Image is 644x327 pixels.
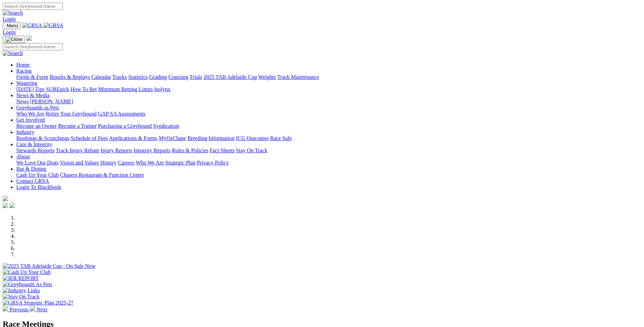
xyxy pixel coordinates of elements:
[3,16,16,22] a: Login
[16,135,69,141] a: Bookings & Scratchings
[3,22,21,29] button: Toggle navigation
[91,74,111,80] a: Calendar
[16,172,59,178] a: Cash Up Your Club
[189,74,202,80] a: Trials
[172,148,208,153] a: Rules & Policies
[3,203,8,208] img: facebook.svg
[5,37,22,42] img: Close
[3,36,25,43] button: Toggle navigation
[109,135,158,141] a: Applications & Forms
[26,35,32,41] img: logo-grsa-white.png
[16,135,641,141] div: Industry
[277,74,319,80] a: Track Maintenance
[60,172,144,178] a: Chasers Restaurant & Function Centre
[168,74,188,80] a: Coursing
[100,148,132,153] a: Injury Reports
[236,148,267,153] a: Stay On Track
[50,74,90,80] a: Results & Replays
[16,148,641,154] div: Care & Integrity
[16,74,641,80] div: Racing
[60,160,99,166] a: Vision and Values
[159,135,186,141] a: MyOzChase
[133,148,170,153] a: Integrity Reports
[3,281,52,288] img: Greyhounds As Pets
[3,294,39,300] img: Stay On Track
[16,117,45,123] a: Get Involved
[16,99,29,104] a: News
[270,135,292,141] a: Race Safe
[43,22,63,29] img: GRSA
[3,288,40,294] img: Industry Links
[3,3,63,10] input: Search
[16,74,48,80] a: Fields & Form
[3,269,51,275] img: Cash Up Your Club
[22,22,42,29] img: GRSA
[203,74,257,80] a: 2025 TAB Adelaide Cup
[16,129,34,135] a: Industry
[187,135,235,141] a: Breeding Information
[30,307,47,312] a: Next
[30,99,73,104] a: [PERSON_NAME]
[58,123,97,129] a: Become a Trainer
[3,10,23,16] img: Search
[16,111,44,117] a: Who We Are
[56,148,99,153] a: Track Injury Rebate
[71,86,97,92] a: How To Bet
[16,178,49,184] a: Contact GRSA
[46,86,69,92] a: SUREpick
[98,123,152,129] a: Purchasing a Greyhound
[16,86,44,92] a: [DATE] Tips
[16,148,54,153] a: Stewards Reports
[3,306,8,311] img: chevron-left-pager-white.svg
[210,148,235,153] a: Fact Sheets
[30,306,35,311] img: chevron-right-pager-white.svg
[16,123,641,129] div: Get Involved
[3,263,96,269] img: 2025 TAB Adelaide Cup - On Sale Now
[3,29,16,35] a: Login
[16,68,32,74] a: Racing
[16,86,641,92] div: Wagering
[16,172,641,178] div: Bar & Dining
[16,154,30,159] a: About
[153,123,179,129] a: Syndication
[16,123,57,129] a: Become an Owner
[3,196,8,201] img: logo-grsa-white.png
[98,111,146,117] a: GAP SA Assessments
[16,141,52,147] a: Care & Integrity
[16,80,37,86] a: Wagering
[165,160,196,166] a: Strategic Plan
[98,86,153,92] a: Minimum Betting Limits
[3,307,30,312] a: Previous
[71,135,108,141] a: Schedule of Fees
[7,23,18,28] span: Menu
[258,74,276,80] a: Weights
[128,74,148,80] a: Statistics
[149,74,167,80] a: Grading
[16,184,61,190] a: Login To Blackbook
[16,105,59,110] a: Greyhounds as Pets
[3,50,23,56] img: Search
[154,86,170,92] a: Isolynx
[100,160,116,166] a: History
[16,166,46,172] a: Bar & Dining
[3,300,73,306] img: GRSA Strategic Plan 2025-27
[46,111,97,117] a: Retire Your Greyhound
[10,203,15,208] img: twitter.svg
[136,160,164,166] a: Who We Are
[16,160,58,166] a: We Love Our Dogs
[112,74,127,80] a: Tracks
[197,160,229,166] a: Privacy Policy
[118,160,134,166] a: Careers
[37,307,47,312] span: Next
[3,43,63,50] input: Search
[10,307,29,312] span: Previous
[16,160,641,166] div: About
[236,135,269,141] a: ICG Outcomes
[16,62,30,68] a: Home
[16,99,641,105] div: News & Media
[3,275,39,281] img: IER REPORT
[16,92,50,98] a: News & Media
[16,111,641,117] div: Greyhounds as Pets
